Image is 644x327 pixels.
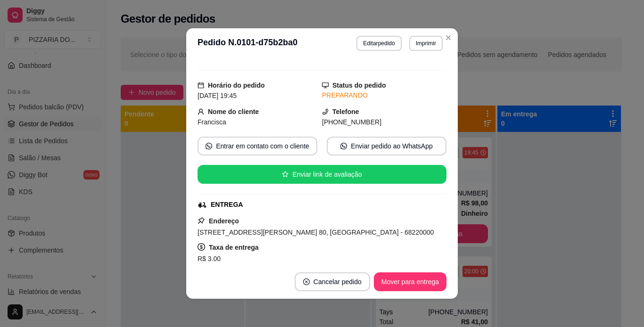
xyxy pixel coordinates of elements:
[295,272,370,291] button: close-circleCancelar pedido
[198,243,205,251] span: dollar
[441,30,456,45] button: Close
[322,82,329,89] span: desktop
[332,82,386,89] strong: Status do pedido
[322,90,446,100] div: PREPARANDO
[209,244,259,251] strong: Taxa de entrega
[198,137,317,155] button: whats-appEntrar em contato com o cliente
[322,118,381,126] span: [PHONE_NUMBER]
[409,36,443,51] button: Imprimir
[198,36,297,51] h3: Pedido N. 0101-d75b2ba0
[374,272,446,291] button: Mover para entrega
[211,200,243,210] div: ENTREGA
[198,229,434,236] span: [STREET_ADDRESS][PERSON_NAME] 80, [GEOGRAPHIC_DATA] - 68220000
[209,217,239,225] strong: Endereço
[356,36,401,51] button: Editarpedido
[340,143,347,149] span: whats-app
[198,217,205,224] span: pushpin
[208,108,259,115] strong: Nome do cliente
[198,82,204,89] span: calendar
[327,137,446,155] button: whats-appEnviar pedido ao WhatsApp
[198,255,221,262] span: R$ 3,00
[208,82,265,89] strong: Horário do pedido
[332,108,359,115] strong: Telefone
[206,143,212,149] span: whats-app
[303,278,310,285] span: close-circle
[198,118,226,126] span: Francisca
[198,165,446,184] button: starEnviar link de avaliação
[198,92,237,99] span: [DATE] 19:45
[322,108,329,115] span: phone
[198,108,204,115] span: user
[282,171,289,178] span: star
